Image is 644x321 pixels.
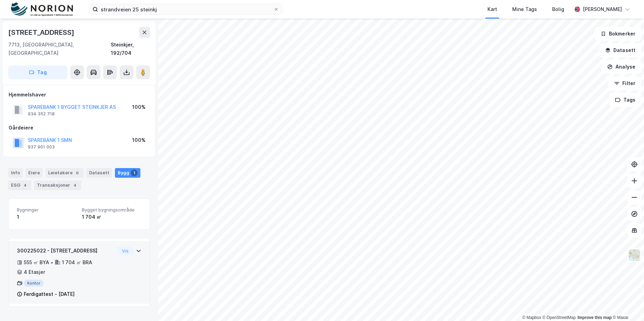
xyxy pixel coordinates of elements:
[86,168,112,178] div: Datasett
[24,258,49,267] div: 555 ㎡ BYA
[62,258,92,267] div: 1 704 ㎡ BRA
[24,268,45,276] div: 4 Etasjer
[82,207,141,213] span: Bygget bygningsområde
[131,169,138,176] div: 1
[8,27,76,38] div: [STREET_ADDRESS]
[11,2,73,17] img: norion-logo.80e7a08dc31c2e691866.png
[132,136,146,144] div: 100%
[628,249,641,262] img: Z
[115,168,140,178] div: Bygg
[17,207,76,213] span: Bygninger
[601,60,641,74] button: Analyse
[72,182,78,189] div: 4
[543,315,576,320] a: OpenStreetMap
[34,180,81,190] div: Transaksjoner
[28,111,55,117] div: 934 352 718
[8,168,23,178] div: Info
[9,124,150,132] div: Gårdeiere
[595,27,641,41] button: Bokmerker
[8,65,67,79] button: Tag
[487,5,497,13] div: Kart
[22,182,29,189] div: 4
[8,180,31,190] div: ESG
[25,168,43,178] div: Eiere
[111,41,150,57] div: Steinkjer, 192/704
[583,5,622,13] div: [PERSON_NAME]
[74,169,81,176] div: 6
[9,91,150,99] div: Hjemmelshaver
[45,168,84,178] div: Leietakere
[24,290,75,298] div: Ferdigattest - [DATE]
[51,260,53,265] div: •
[17,213,76,221] div: 1
[552,5,564,13] div: Bolig
[8,41,111,57] div: 7713, [GEOGRAPHIC_DATA], [GEOGRAPHIC_DATA]
[28,144,55,150] div: 937 901 003
[118,247,133,255] button: Vis
[132,103,146,111] div: 100%
[578,315,612,320] a: Improve this map
[17,247,115,255] div: 300225022 - [STREET_ADDRESS]
[98,4,273,14] input: Søk på adresse, matrikkel, gårdeiere, leietakere eller personer
[599,43,641,57] button: Datasett
[82,213,141,221] div: 1 704 ㎡
[608,76,641,90] button: Filter
[610,288,644,321] div: Kontrollprogram for chat
[512,5,537,13] div: Mine Tags
[609,93,641,107] button: Tags
[522,315,541,320] a: Mapbox
[610,288,644,321] iframe: Chat Widget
